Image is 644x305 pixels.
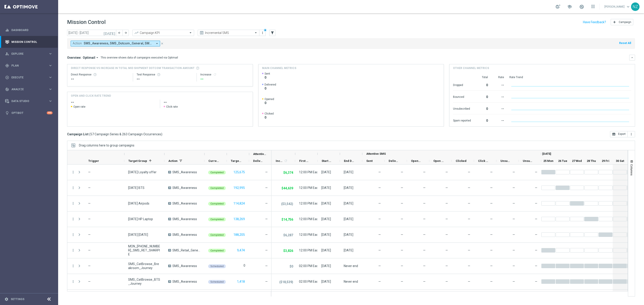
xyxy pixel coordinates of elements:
[5,99,53,103] button: Data Studio keyboard_arrow_right
[84,42,153,45] span: SMS_Awareness, SMS_Dotcom_General, SMS_Retail_General
[468,186,470,190] span: —
[378,217,381,221] span: —
[468,170,470,174] span: —
[423,170,426,174] span: —
[244,263,245,267] label: 0
[73,42,83,45] span: Action:
[132,30,194,36] ng-select: Campaign KPI
[210,171,224,174] span: Completed
[344,170,353,174] div: 25 Aug 2025, Monday
[265,83,276,86] span: Delivered
[155,42,159,46] i: arrow_drop_down
[71,248,75,252] i: more_vert
[199,31,204,35] i: preview
[5,111,53,115] div: lightbulb Optibot +10
[445,170,448,174] span: Open Rate = Opened / Delivered
[265,115,274,119] span: 0
[433,159,444,163] span: Open Rate
[5,76,53,79] button: play_circle_outline Execute keyboard_arrow_right
[168,265,171,267] span: A
[137,76,193,82] div: --
[5,75,9,79] i: play_circle_outline
[493,117,504,124] div: --
[161,42,164,45] i: close
[253,152,267,156] span: Attentive SMS
[281,202,293,206] p: ($3,542)
[237,279,245,284] button: 1,418
[71,233,75,237] i: more_vert
[200,73,249,76] div: Increase
[453,81,471,88] div: Dropped
[401,217,403,221] span: Delivery Rate = Delivered / Sent
[67,274,271,290] div: Press SPACE to select this row.
[210,218,224,221] span: Completed
[71,94,111,98] h4: OPEN AND CLICK RATE TREND
[128,201,149,205] span: 8.27.25 Airpods
[344,233,353,237] div: 29 Aug 2025, Friday
[567,4,572,9] span: school
[445,217,448,221] span: Open Rate = Opened / Delivered
[490,202,493,205] span: Click Rate = Clicked / Opened
[490,217,493,221] span: Click Rate = Clicked / Opened
[172,186,197,190] span: SMS_Awareness
[67,165,271,180] div: Press SPACE to select this row.
[71,217,75,221] i: more_vert
[265,112,274,115] span: Clicked
[5,99,48,103] div: Data Studio
[123,30,129,36] button: arrow_forward
[321,233,331,237] div: 29 Aug 2025, Friday
[164,100,249,105] h2: --
[48,63,53,68] i: keyboard_arrow_right
[79,144,134,147] div: Row Groups
[265,233,268,236] span: —
[11,100,48,102] span: Data Studio
[535,170,537,174] span: Unsubscribed Rate = Unsubscribes / Delivered
[445,202,448,205] span: Open Rate = Opened / Delivered
[262,66,296,70] h4: Main channel metrics
[299,186,371,190] span: 12:00 PM Eastern Time (New York) (UTC -04:00)
[233,185,245,191] button: 192,995
[95,56,99,60] i: arrow_drop_down
[299,159,310,163] span: First Send Time
[71,264,75,268] i: more_vert
[535,217,537,221] span: Unsubscribed Rate = Unsubscribes / Delivered
[5,28,53,32] button: equalizer Dashboard
[67,258,271,274] div: Press SPACE to select this row.
[468,202,470,205] span: —
[48,87,53,91] i: keyboard_arrow_right
[11,24,53,36] a: Dashboard
[265,97,274,101] span: Opened
[299,170,371,174] span: 12:00 PM Eastern Time (New York) (UTC -04:00)
[103,30,116,36] button: [DATE]
[619,21,631,24] span: Campaign
[88,159,99,163] span: Trigger
[366,152,386,155] span: Attentive SMS
[67,132,162,136] h3: Campaign List
[5,75,48,79] div: Execute
[134,31,139,35] i: trending_up
[168,171,171,173] span: A
[513,170,515,174] span: —
[282,186,293,190] p: $44,639
[67,211,271,227] div: Press SPACE to select this row.
[321,170,331,174] div: 25 Aug 2025, Monday
[67,180,271,196] div: Press SPACE to select this row.
[587,159,596,163] span: 28 Thu
[271,211,641,227] div: Press SPACE to select this row.
[283,171,293,175] p: $6,374
[67,196,271,211] div: Press SPACE to select this row.
[208,170,226,174] colored-tag: Completed
[453,66,489,70] h4: Other channel metrics
[423,233,426,236] span: —
[602,159,609,163] span: 29 Fri
[299,217,371,221] span: 12:00 PM Eastern Time (New York) (UTC -04:00)
[88,233,91,236] span: —
[604,3,631,10] a: [PERSON_NAME]keyboard_arrow_down
[71,186,75,190] i: more_vert
[172,264,197,268] span: SMS_Awareness
[269,30,275,36] button: filter_alt
[172,217,197,221] span: SMS_Awareness
[208,186,226,190] colored-tag: Completed
[468,217,470,221] span: —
